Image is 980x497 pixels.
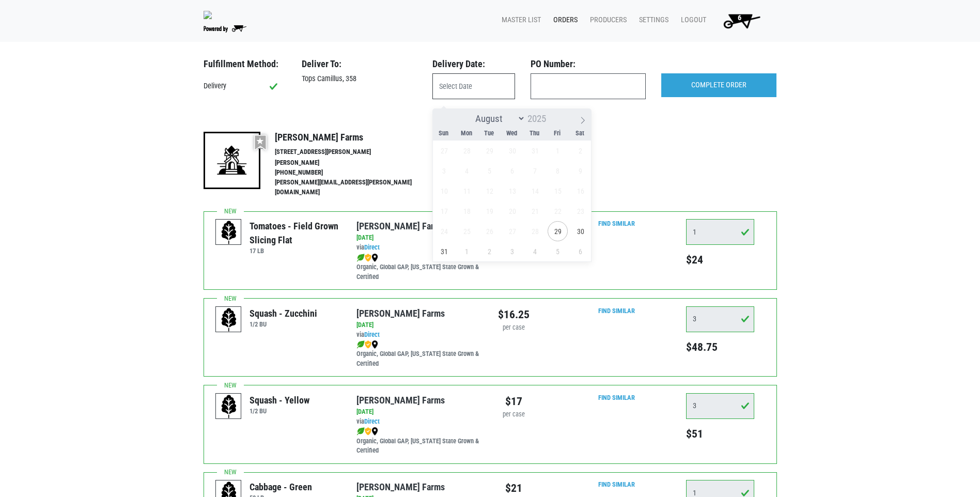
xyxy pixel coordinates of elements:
[434,141,454,161] span: July 27, 2025
[738,13,741,22] span: 6
[204,58,286,70] h3: Fulfillment Method:
[501,130,523,137] span: Wed
[250,247,341,255] h6: 17 LB
[686,219,754,245] input: Qty
[598,394,635,401] a: Find Similar
[356,340,365,349] img: leaf-e5c59151409436ccce96b2ca1b28e03c.png
[250,306,317,320] div: Squash - Zucchini
[479,241,500,261] span: September 2, 2025
[548,161,568,181] span: August 8, 2025
[432,130,455,137] span: Sun
[502,201,522,221] span: August 20, 2025
[493,10,545,30] a: Master List
[457,201,477,221] span: August 18, 2025
[523,130,546,137] span: Thu
[479,221,500,241] span: August 26, 2025
[371,340,378,349] img: map_marker-0e94453035b3232a4d21701695807de9.png
[356,254,365,262] img: leaf-e5c59151409436ccce96b2ca1b28e03c.png
[570,181,590,201] span: August 16, 2025
[686,253,754,267] h5: $24
[371,254,378,262] img: map_marker-0e94453035b3232a4d21701695807de9.png
[364,331,380,338] a: Direct
[356,427,365,436] img: leaf-e5c59151409436ccce96b2ca1b28e03c.png
[250,480,312,494] div: Cabbage - Green
[204,11,212,19] img: 279edf242af8f9d49a69d9d2afa010fb.png
[364,243,380,251] a: Direct
[631,10,673,30] a: Settings
[479,181,500,201] span: August 12, 2025
[598,480,635,488] a: Find Similar
[356,427,482,456] div: Organic, Global GAP, [US_STATE] State Grown & Certified
[216,220,242,245] img: placeholder-variety-43d6402dacf2d531de610a020419775a.svg
[434,181,454,201] span: August 10, 2025
[570,161,590,181] span: August 9, 2025
[434,161,454,181] span: August 3, 2025
[216,394,242,420] img: placeholder-variety-43d6402dacf2d531de610a020419775a.svg
[250,320,317,328] h6: 1/2 BU
[525,161,545,181] span: August 7, 2025
[356,320,482,330] div: [DATE]
[548,241,568,261] span: September 5, 2025
[570,221,590,241] span: August 30, 2025
[502,161,522,181] span: August 6, 2025
[502,221,522,241] span: August 27, 2025
[498,393,530,410] div: $17
[434,241,454,261] span: August 31, 2025
[686,393,754,419] input: Qty
[686,306,754,332] input: Qty
[457,221,477,241] span: August 25, 2025
[455,130,478,137] span: Mon
[598,220,635,227] a: Find Similar
[710,10,769,31] a: 6
[356,330,482,340] div: via
[365,340,371,349] img: safety-e55c860ca8c00a9c171001a62a92dabd.png
[275,178,434,197] li: [PERSON_NAME][EMAIL_ADDRESS][PERSON_NAME][DOMAIN_NAME]
[673,10,710,30] a: Logout
[216,307,242,333] img: placeholder-variety-43d6402dacf2d531de610a020419775a.svg
[457,141,477,161] span: July 28, 2025
[525,181,545,201] span: August 14, 2025
[525,241,545,261] span: September 4, 2025
[356,308,445,319] a: [PERSON_NAME] Farms
[502,241,522,261] span: September 3, 2025
[204,25,246,33] img: Powered by Big Wheelbarrow
[275,147,434,157] li: [STREET_ADDRESS][PERSON_NAME]
[686,340,754,354] h5: $48.75
[250,407,309,415] h6: 1/2 BU
[250,393,309,407] div: Squash - Yellow
[719,10,765,31] img: Cart
[432,73,515,99] input: Select Date
[498,306,530,323] div: $16.25
[598,307,635,315] a: Find Similar
[432,58,515,70] h3: Delivery Date:
[356,407,482,417] div: [DATE]
[479,161,500,181] span: August 5, 2025
[356,221,445,231] a: [PERSON_NAME] Farms
[356,339,482,369] div: Organic, Global GAP, [US_STATE] State Grown & Certified
[434,221,454,241] span: August 24, 2025
[302,58,417,70] h3: Deliver To:
[548,141,568,161] span: August 1, 2025
[548,221,568,241] span: August 29, 2025
[434,201,454,221] span: August 17, 2025
[294,73,425,85] div: Tops Camillus, 358
[275,168,434,178] li: [PHONE_NUMBER]
[457,241,477,261] span: September 1, 2025
[545,10,582,30] a: Orders
[548,181,568,201] span: August 15, 2025
[531,58,646,70] h3: PO Number:
[546,130,569,137] span: Fri
[275,132,434,143] h4: [PERSON_NAME] Farms
[498,323,530,333] div: per case
[457,161,477,181] span: August 4, 2025
[356,417,482,427] div: via
[356,395,445,406] a: [PERSON_NAME] Farms
[204,132,260,189] img: 19-7441ae2ccb79c876ff41c34f3bd0da69.png
[356,482,445,492] a: [PERSON_NAME] Farms
[502,181,522,201] span: August 13, 2025
[570,241,590,261] span: September 6, 2025
[582,10,631,30] a: Producers
[478,130,501,137] span: Tue
[365,254,371,262] img: safety-e55c860ca8c00a9c171001a62a92dabd.png
[525,201,545,221] span: August 21, 2025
